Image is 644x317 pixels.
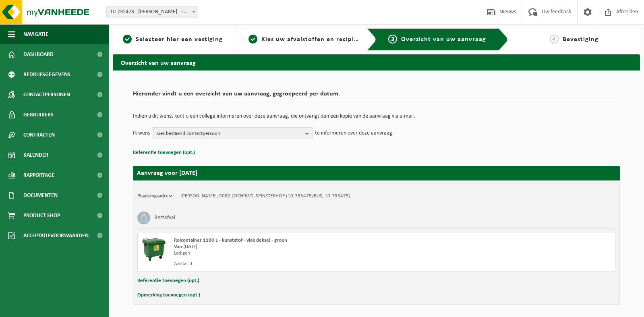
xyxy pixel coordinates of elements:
[23,226,89,246] span: Acceptatievoorwaarden
[248,35,257,44] span: 2
[23,145,48,165] span: Kalender
[117,35,228,44] a: 1Selecteer hier een vestiging
[107,6,198,18] span: 10-735473 - KINT JAN - LOCHRISTI
[261,36,372,43] span: Kies uw afvalstoffen en recipiënten
[174,261,409,267] div: Aantal: 1
[154,211,175,224] h3: Restafval
[23,85,70,105] span: Contactpersonen
[23,205,60,226] span: Product Shop
[152,127,313,139] button: Kies bestaand contactpersoon
[137,170,197,176] strong: Aanvraag voor [DATE]
[113,54,640,70] h2: Overzicht van uw aanvraag
[248,35,360,44] a: 2Kies uw afvalstoffen en recipiënten
[174,238,287,243] span: Rolcontainer 1100 L - kunststof - vlak deksel - groen
[174,250,409,257] div: Ledigen
[137,193,172,199] strong: Plaatsingsadres:
[401,36,486,43] span: Overzicht van uw aanvraag
[136,36,223,43] span: Selecteer hier een vestiging
[142,237,166,261] img: WB-1100-HPE-GN-01.png
[133,127,150,139] p: Ik wens
[23,64,70,85] span: Bedrijfsgegevens
[23,185,58,205] span: Documenten
[23,44,54,64] span: Dashboard
[550,35,559,44] span: 4
[133,114,620,119] p: Indien u dit wenst kunt u een collega informeren over deze aanvraag, die ontvangt dan een kopie v...
[133,147,195,158] button: Referentie toevoegen (opt.)
[137,290,200,300] button: Opmerking toevoegen (opt.)
[156,128,302,140] span: Kies bestaand contactpersoon
[23,105,54,125] span: Gebruikers
[180,193,350,199] td: [PERSON_NAME], 9080 LOCHRISTI, SPINSTERHOF (10-735475/BUS, 10-735475)
[388,35,397,44] span: 3
[106,6,198,18] span: 10-735473 - KINT JAN - LOCHRISTI
[315,127,394,139] p: te informeren over deze aanvraag.
[137,276,199,286] button: Referentie toevoegen (opt.)
[123,35,132,44] span: 1
[23,165,54,185] span: Rapportage
[133,91,620,102] h2: Hieronder vindt u een overzicht van uw aanvraag, gegroepeerd per datum.
[23,24,48,44] span: Navigatie
[23,125,55,145] span: Contracten
[174,244,197,249] strong: Van [DATE]
[563,36,598,43] span: Bevestiging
